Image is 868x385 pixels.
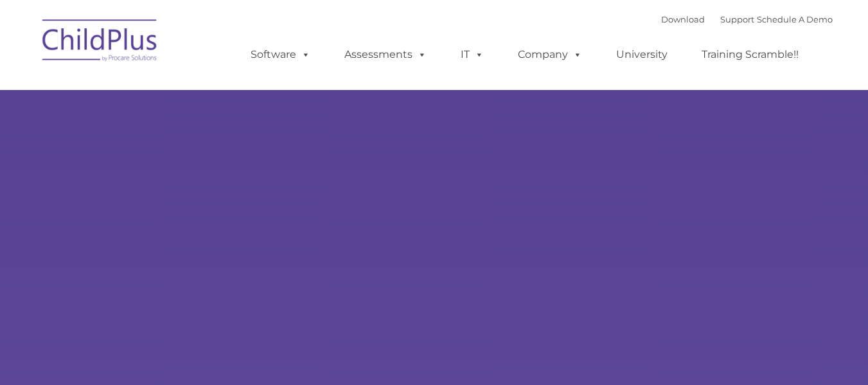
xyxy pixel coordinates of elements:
[238,42,323,67] a: Software
[603,42,680,67] a: University
[332,42,439,67] a: Assessments
[36,10,164,75] img: ChildPlus by Procare Solutions
[757,14,833,24] a: Schedule A Demo
[661,14,705,24] a: Download
[689,42,811,67] a: Training Scramble!!
[505,42,595,67] a: Company
[448,42,497,67] a: IT
[720,14,754,24] a: Support
[661,14,833,24] font: |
